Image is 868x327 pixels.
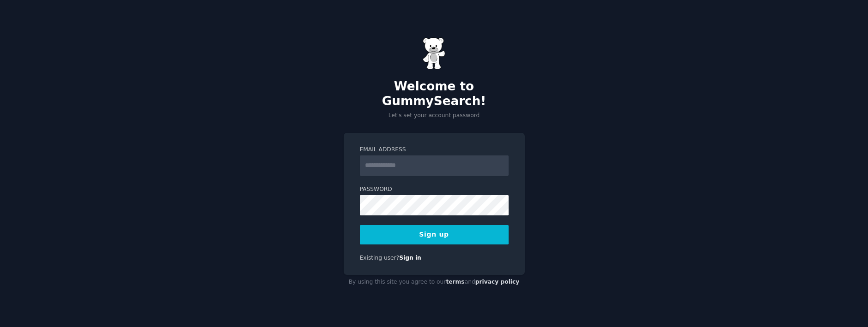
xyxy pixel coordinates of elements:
[344,79,525,108] h2: Welcome to GummySearch!
[360,185,509,194] label: Password
[423,37,446,70] img: Gummy Bear
[360,146,509,154] label: Email Address
[344,112,525,120] p: Let's set your account password
[344,275,525,290] div: By using this site you agree to our and
[475,279,520,285] a: privacy policy
[360,225,509,244] button: Sign up
[446,279,464,285] a: terms
[399,255,421,261] a: Sign in
[360,255,400,261] span: Existing user?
